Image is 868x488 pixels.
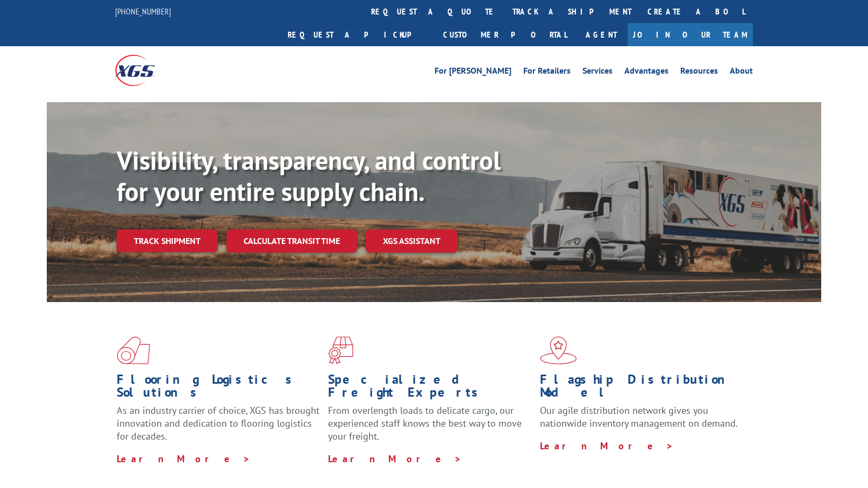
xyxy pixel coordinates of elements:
img: xgs-icon-flagship-distribution-model-red [540,336,577,364]
img: xgs-icon-total-supply-chain-intelligence-red [117,336,150,364]
a: XGS ASSISTANT [366,229,458,253]
a: Agent [575,23,628,46]
img: xgs-icon-focused-on-flooring-red [328,336,353,364]
a: Learn More > [540,440,674,452]
a: For [PERSON_NAME] [435,67,511,78]
span: As an industry carrier of choice, XGS has brought innovation and dedication to flooring logistics... [117,404,319,442]
h1: Specialized Freight Experts [328,373,531,404]
a: Calculate transit time [226,229,357,253]
a: Learn More > [117,453,251,465]
a: [PHONE_NUMBER] [115,6,171,17]
a: Join Our Team [628,23,753,46]
a: Track shipment [117,229,218,252]
a: For Retailers [523,67,571,78]
b: Visibility, transparency, and control for your entire supply chain. [117,143,501,208]
a: Customer Portal [435,23,575,46]
a: Learn More > [328,453,462,465]
a: Request a pickup [280,23,435,46]
a: Services [582,67,613,78]
span: Our agile distribution network gives you nationwide inventory management on demand. [540,404,738,429]
p: From overlength loads to delicate cargo, our experienced staff knows the best way to move your fr... [328,404,531,452]
a: About [730,67,753,78]
h1: Flagship Distribution Model [540,373,743,404]
h1: Flooring Logistics Solutions [117,373,320,404]
a: Resources [680,67,718,78]
a: Advantages [624,67,668,78]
